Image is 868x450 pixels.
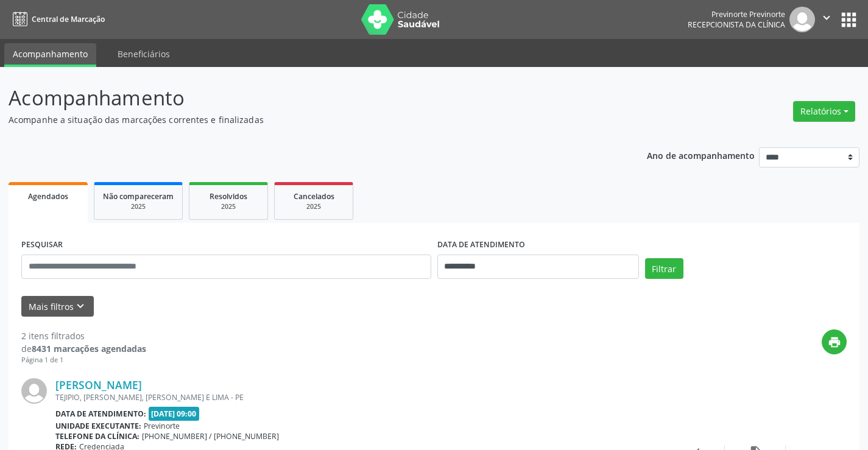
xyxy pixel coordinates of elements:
[74,300,87,313] i: keyboard_arrow_down
[149,407,200,421] span: [DATE] 09:00
[103,202,174,211] div: 2025
[9,113,604,126] p: Acompanhe a situação das marcações correntes e finalizadas
[210,191,247,202] span: Resolvidos
[198,202,259,211] div: 2025
[294,191,334,202] span: Cancelados
[55,409,146,419] b: Data de atendimento:
[283,202,344,211] div: 2025
[21,355,146,365] div: Página 1 de 1
[9,9,105,29] a: Central de Marcação
[144,421,180,431] span: Previnorte
[815,7,838,32] button: 
[820,11,833,24] i: 
[21,296,94,317] button: Mais filtroskeyboard_arrow_down
[793,101,855,122] button: Relatórios
[822,329,847,354] button: print
[21,342,146,355] div: de
[21,236,63,255] label: PESQUISAR
[789,7,815,32] img: img
[32,14,105,24] span: Central de Marcação
[32,343,146,354] strong: 8431 marcações agendadas
[21,378,47,404] img: img
[437,236,525,255] label: DATA DE ATENDIMENTO
[55,392,664,403] div: TEJIPIO, [PERSON_NAME], [PERSON_NAME] E LIMA - PE
[647,147,755,163] p: Ano de acompanhamento
[21,329,146,342] div: 2 itens filtrados
[645,258,683,279] button: Filtrar
[4,43,96,67] a: Acompanhamento
[28,191,68,202] span: Agendados
[103,191,174,202] span: Não compareceram
[55,421,141,431] b: Unidade executante:
[109,43,178,65] a: Beneficiários
[55,378,142,392] a: [PERSON_NAME]
[55,431,139,441] b: Telefone da clínica:
[9,83,604,113] p: Acompanhamento
[828,336,841,349] i: print
[688,19,785,30] span: Recepcionista da clínica
[688,9,785,19] div: Previnorte Previnorte
[838,9,859,30] button: apps
[142,431,279,441] span: [PHONE_NUMBER] / [PHONE_NUMBER]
